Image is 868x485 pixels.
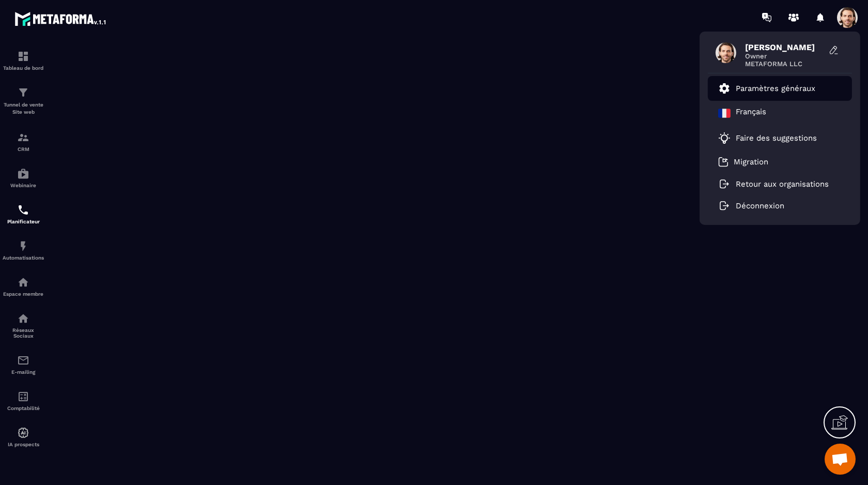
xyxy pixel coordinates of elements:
p: Réseaux Sociaux [3,327,44,339]
a: Retour aux organisations [718,179,829,189]
span: METAFORMA LLC [745,60,823,68]
a: formationformationTunnel de vente Site web [3,79,44,124]
p: Faire des suggestions [736,133,817,143]
img: automations [17,427,29,439]
div: Mở cuộc trò chuyện [825,444,856,475]
p: CRM [3,146,44,152]
img: automations [17,276,29,289]
p: Espace membre [3,291,44,297]
p: IA prospects [3,442,44,447]
a: schedulerschedulerPlanificateur [3,196,44,232]
p: Tableau de bord [3,65,44,71]
a: automationsautomationsAutomatisations [3,232,44,268]
p: Retour aux organisations [736,179,829,189]
img: automations [17,240,29,252]
p: Paramètres généraux [736,84,815,93]
p: E-mailing [3,369,44,375]
a: Faire des suggestions [718,132,829,144]
img: accountant [17,390,29,403]
a: Paramètres généraux [718,82,815,95]
p: Automatisations [3,255,44,261]
img: automations [17,168,29,180]
img: formation [17,86,29,99]
span: [PERSON_NAME] [745,42,823,52]
p: Migration [734,157,768,166]
a: formationformationCRM [3,124,44,160]
p: Comptabilité [3,405,44,411]
img: email [17,354,29,367]
a: formationformationTableau de bord [3,42,44,79]
img: social-network [17,312,29,325]
a: social-networksocial-networkRéseaux Sociaux [3,305,44,346]
img: logo [14,9,107,28]
p: Planificateur [3,219,44,224]
a: emailemailE-mailing [3,346,44,383]
img: formation [17,50,29,63]
a: automationsautomationsEspace membre [3,268,44,305]
p: Français [736,107,766,119]
p: Webinaire [3,183,44,188]
span: Owner [745,52,823,60]
a: accountantaccountantComptabilité [3,383,44,419]
img: scheduler [17,204,29,216]
a: automationsautomationsWebinaire [3,160,44,196]
a: Migration [718,157,768,167]
img: formation [17,131,29,144]
p: Déconnexion [736,201,784,210]
p: Tunnel de vente Site web [3,101,44,116]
